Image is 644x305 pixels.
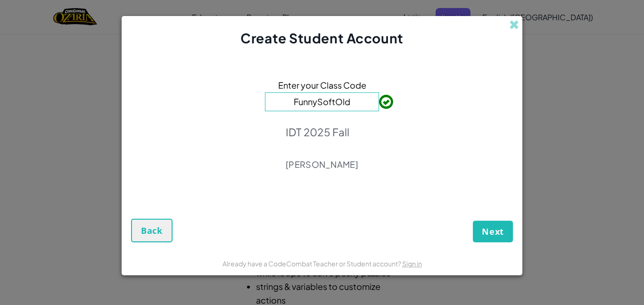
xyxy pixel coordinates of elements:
[223,259,402,268] span: Already have a CodeCombat Teacher or Student account?
[141,225,163,236] span: Back
[482,226,504,237] span: Next
[286,159,358,170] p: [PERSON_NAME]
[402,259,422,268] a: Sign in
[278,78,366,92] span: Enter your Class Code
[473,221,513,242] button: Next
[240,30,403,46] span: Create Student Account
[286,125,358,139] p: IDT 2025 Fall
[131,219,173,242] button: Back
